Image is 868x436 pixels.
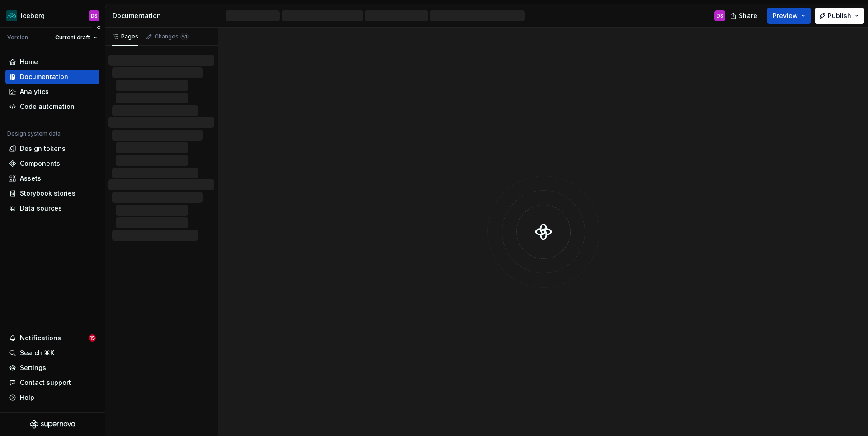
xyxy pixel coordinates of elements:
[6,10,17,21] img: 418c6d47-6da6-4103-8b13-b5999f8989a1.png
[20,174,41,183] div: Assets
[5,201,99,216] a: Data sources
[92,21,105,34] button: Collapse sidebar
[55,34,90,41] span: Current draft
[739,11,757,20] span: Share
[717,12,723,19] div: DS
[5,346,99,360] button: Search ⌘K
[20,72,68,81] div: Documentation
[5,156,99,171] a: Components
[828,11,851,20] span: Publish
[155,33,189,40] div: Changes
[51,31,101,44] button: Current draft
[20,378,71,387] div: Contact support
[726,8,763,24] button: Share
[5,186,99,201] a: Storybook stories
[89,334,96,342] span: 15
[5,141,99,156] a: Design tokens
[5,84,99,99] a: Analytics
[7,34,28,41] div: Version
[815,8,864,24] button: Publish
[21,11,45,20] div: iceberg
[20,204,62,213] div: Data sources
[20,348,54,357] div: Search ⌘K
[5,99,99,114] a: Code automation
[2,6,103,25] button: icebergDS
[20,333,61,342] div: Notifications
[5,375,99,390] button: Contact support
[7,130,61,137] div: Design system data
[20,87,49,96] div: Analytics
[767,8,811,24] button: Preview
[5,361,99,375] a: Settings
[20,159,60,168] div: Components
[20,189,75,198] div: Storybook stories
[20,102,75,111] div: Code automation
[5,55,99,69] a: Home
[113,11,214,20] div: Documentation
[20,57,38,66] div: Home
[20,393,34,402] div: Help
[30,420,75,429] svg: Supernova Logo
[5,331,99,345] button: Notifications15
[773,11,798,20] span: Preview
[5,390,99,405] button: Help
[20,363,46,372] div: Settings
[91,12,98,19] div: DS
[180,33,189,40] span: 51
[5,171,99,186] a: Assets
[5,70,99,84] a: Documentation
[20,144,66,153] div: Design tokens
[112,33,138,40] div: Pages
